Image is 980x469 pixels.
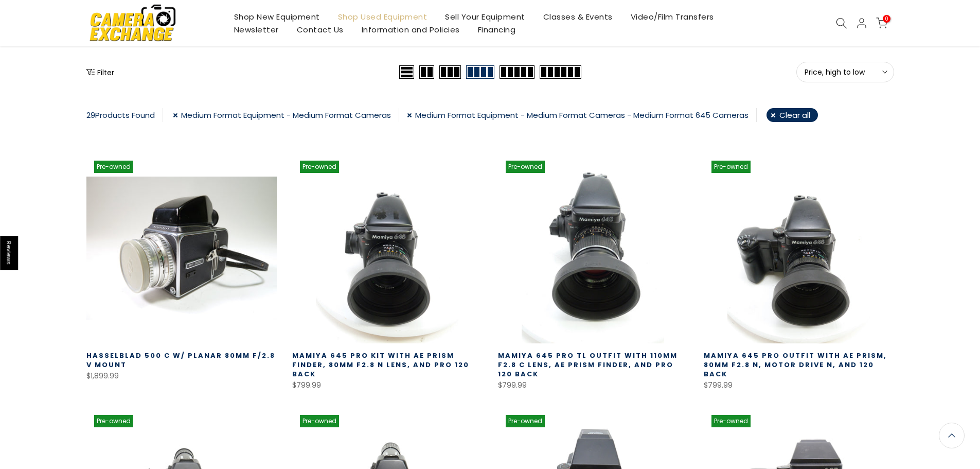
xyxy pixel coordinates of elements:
[469,23,525,36] a: Financing
[86,67,114,77] button: Show filters
[407,108,757,122] a: Medium Format Equipment - Medium Format Cameras - Medium Format 645 Cameras
[534,10,621,23] a: Classes & Events
[352,23,469,36] a: Information and Policies
[292,379,483,392] div: $799.99
[225,23,288,36] a: Newsletter
[498,351,678,379] a: Mamiya 645 Pro TL Outfit with 110MM F2.8 C Lens, AE Prism Finder, and Pro 120 Back
[767,108,818,122] a: Clear all
[498,379,688,392] div: $799.99
[704,379,894,392] div: $799.99
[704,351,887,379] a: Mamiya 645 Pro Outfit with AE Prism, 80MM f2.8 N, Motor Drive N, and 120 Back
[436,10,534,23] a: Sell Your Equipment
[292,351,469,379] a: Mamiya 645 Pro Kit with AE Prism Finder, 80MM F2.8 N lens, and Pro 120 Back
[876,18,887,29] a: 0
[288,23,352,36] a: Contact Us
[329,10,436,23] a: Shop Used Equipment
[805,67,886,77] span: Price, high to low
[86,351,275,370] a: Hasselblad 500 C w/ Planar 80mm f/2.8 V Mount
[883,15,890,23] span: 0
[939,423,965,448] a: Back to the top
[173,108,399,122] a: Medium Format Equipment - Medium Format Cameras
[225,10,329,23] a: Shop New Equipment
[621,10,723,23] a: Video/Film Transfers
[796,62,894,82] button: Price, high to low
[86,110,95,120] span: 29
[86,108,163,122] div: Products Found
[86,370,277,383] div: $1,899.99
